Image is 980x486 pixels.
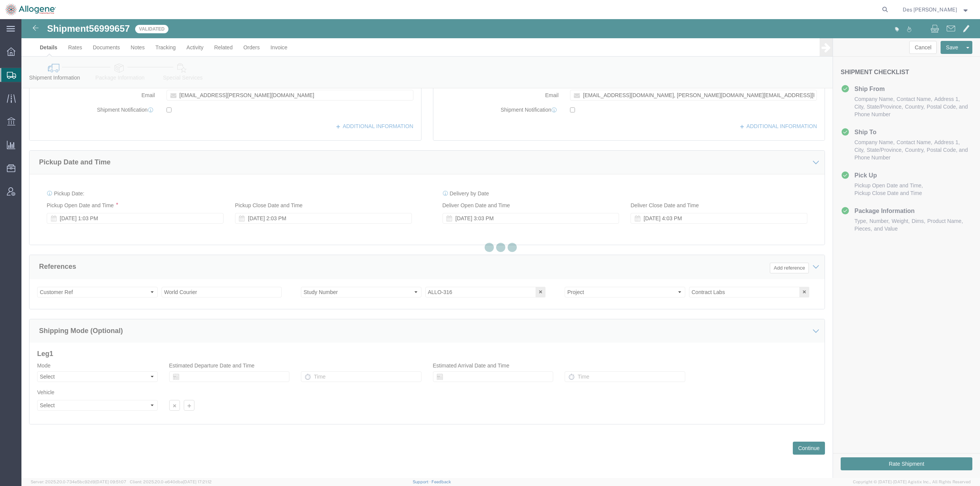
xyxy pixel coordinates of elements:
span: Server: 2025.20.0-734e5bc92d9 [31,479,126,484]
img: logo [5,4,56,15]
span: Copyright © [DATE]-[DATE] Agistix Inc., All Rights Reserved [853,479,971,485]
span: Des Charlery [903,5,957,14]
span: [DATE] 09:51:07 [95,479,126,484]
span: [DATE] 17:21:12 [183,479,212,484]
span: Client: 2025.20.0-e640dba [130,479,212,484]
button: Des [PERSON_NAME] [902,5,970,14]
a: Feedback [431,479,451,484]
a: Support [413,479,432,484]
